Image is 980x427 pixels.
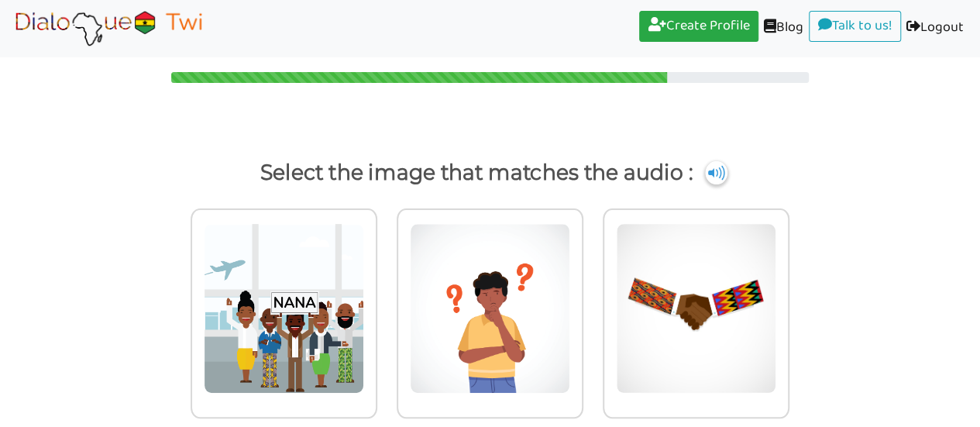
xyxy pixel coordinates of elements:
img: cuNL5YgAAAABJRU5ErkJggg== [705,161,727,184]
img: greetings.jpg [616,223,776,394]
a: Create Profile [639,11,758,42]
a: Blog [758,11,809,46]
img: how.png [410,223,570,394]
img: Select Course Page [11,9,206,47]
img: akwaaba-named-common3.png [204,223,364,394]
a: Logout [901,11,969,46]
p: Select the image that matches the audio : [25,154,956,191]
a: Talk to us! [809,11,901,42]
